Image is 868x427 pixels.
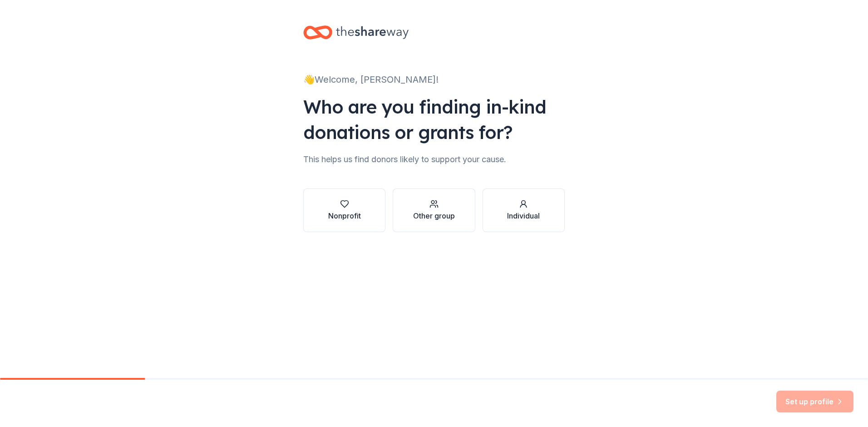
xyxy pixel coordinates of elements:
button: Individual [483,189,565,232]
button: Nonprofit [303,189,385,232]
div: Individual [507,210,540,221]
div: Other group [413,210,455,221]
button: Other group [393,189,475,232]
div: 👋 Welcome, [PERSON_NAME]! [303,72,565,87]
div: Who are you finding in-kind donations or grants for? [303,94,565,145]
div: Nonprofit [328,210,361,221]
div: This helps us find donors likely to support your cause. [303,152,565,167]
